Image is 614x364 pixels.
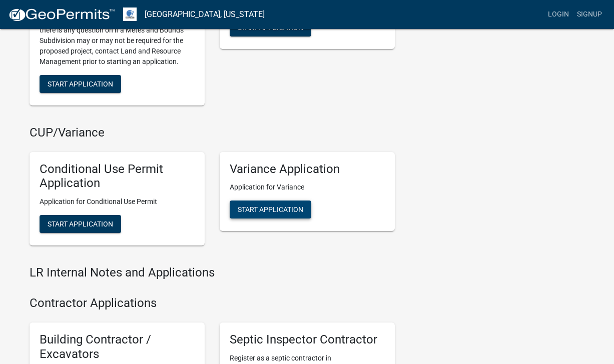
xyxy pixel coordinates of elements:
h4: Contractor Applications [30,296,395,310]
button: Start Application [40,215,121,233]
button: Start Application [230,18,311,36]
p: Application for Variance [230,182,385,192]
h5: Conditional Use Permit Application [40,162,195,191]
h4: CUP/Variance [30,125,395,140]
h5: Building Contractor / Excavators [40,332,195,361]
button: Start Application [40,75,121,93]
p: Metes and Bounds Subdivision is the division of property by legal description in lieu of platting... [40,4,195,67]
span: Start Application [238,205,303,213]
span: Start Application [238,23,303,31]
h5: Septic Inspector Contractor [230,332,385,347]
span: Start Application [48,220,113,228]
span: Start Application [48,79,113,87]
p: Application for Conditional Use Permit [40,196,195,207]
button: Start Application [230,200,311,218]
h5: Variance Application [230,162,385,176]
a: Signup [573,5,606,24]
h4: LR Internal Notes and Applications [30,265,395,280]
a: [GEOGRAPHIC_DATA], [US_STATE] [145,6,265,23]
a: Login [544,5,573,24]
img: Otter Tail County, Minnesota [123,7,137,21]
